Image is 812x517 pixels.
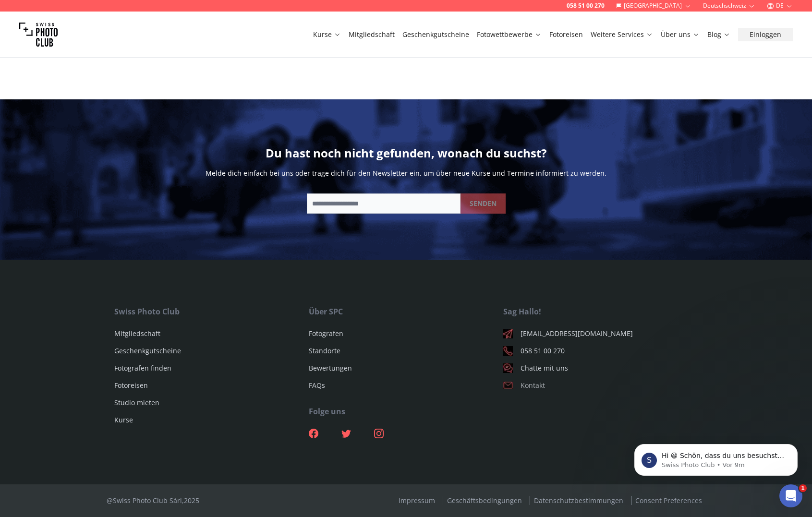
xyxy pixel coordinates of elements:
a: Datenschutzbestimmungen [530,496,627,505]
a: Impressum [395,496,439,505]
button: Geschenkgutscheine [399,28,473,41]
b: SENDEN [470,199,497,208]
button: Kurse [309,28,345,41]
a: Kurse [114,415,133,424]
button: Über uns [657,28,703,41]
a: Blog [707,30,730,39]
a: Studio mieten [114,398,159,407]
a: Mitgliedschaft [349,30,395,39]
button: Weitere Services [587,28,657,41]
a: Über uns [661,30,700,39]
button: Blog [703,28,734,41]
iframe: Intercom live chat [779,484,802,507]
a: [EMAIL_ADDRESS][DOMAIN_NAME] [503,329,698,338]
div: Über SPC [309,306,503,317]
iframe: Intercom notifications Nachricht [620,424,812,491]
button: Mitgliedschaft [345,28,399,41]
a: 058 51 00 270 [503,346,698,356]
a: Fotoreisen [549,30,583,39]
a: Chatte mit uns [503,363,698,373]
div: Sag Hallo! [503,306,698,317]
a: 058 51 00 270 [567,2,605,10]
a: Weitere Services [591,30,653,39]
a: Geschäftsbedingungen [443,496,526,505]
a: Consent Preferences [631,496,706,505]
a: Mitgliedschaft [114,329,160,338]
button: Einloggen [738,28,793,41]
p: Melde dich einfach bei uns oder trage dich für den Newsletter ein, um über neue Kurse und Termine... [206,168,606,178]
button: SENDEN [461,193,506,214]
a: Fotoreisen [114,381,148,390]
span: 1 [799,484,807,492]
a: Kurse [313,30,341,39]
a: Kontakt [503,381,698,390]
a: Geschenkgutscheine [402,30,469,39]
a: Bewertungen [309,363,352,373]
button: Fotowettbewerbe [473,28,545,41]
a: Fotografen [309,329,343,338]
a: Standorte [309,346,340,355]
h2: Du hast noch nicht gefunden, wonach du suchst? [266,145,546,161]
a: Fotowettbewerbe [477,30,542,39]
div: Swiss Photo Club [114,306,309,317]
img: Swiss photo club [19,15,58,54]
div: Folge uns [309,406,503,417]
a: Fotografen finden [114,363,171,373]
div: @Swiss Photo Club Sàrl, 2025 [107,496,199,505]
a: FAQs [309,381,325,390]
a: Geschenkgutscheine [114,346,181,355]
button: Fotoreisen [545,28,587,41]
